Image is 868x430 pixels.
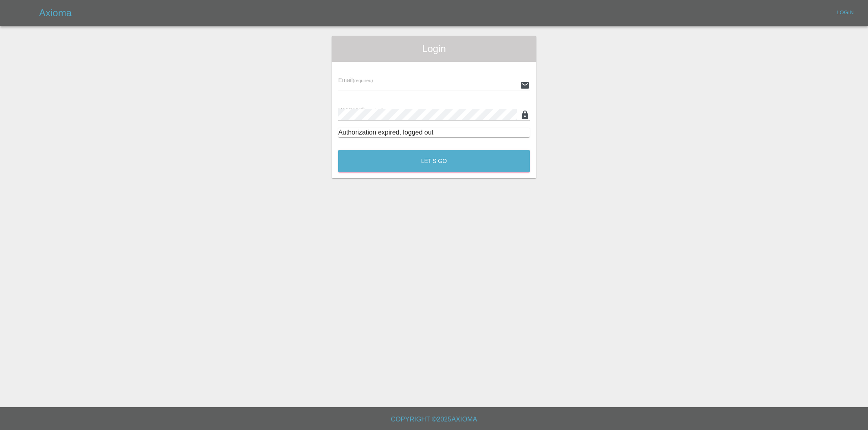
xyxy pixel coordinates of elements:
[338,42,530,55] span: Login
[353,78,373,83] small: (required)
[39,7,72,20] h5: Axioma
[7,414,861,425] h6: Copyright © 2025 Axioma
[338,106,384,113] span: Password
[364,108,384,113] small: (required)
[338,128,530,137] div: Authorization expired, logged out
[338,150,530,172] button: Let's Go
[338,77,373,83] span: Email
[832,7,858,19] a: Login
